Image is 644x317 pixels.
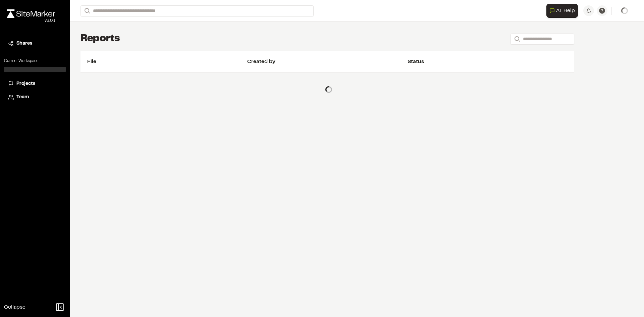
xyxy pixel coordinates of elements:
[87,58,247,66] div: File
[80,5,93,16] button: Search
[8,94,62,101] a: Team
[4,58,66,64] p: Current Workspace
[7,18,55,24] div: Oh geez...please don't...
[8,80,62,88] a: Projects
[16,80,35,88] span: Projects
[16,94,29,101] span: Team
[546,4,578,18] button: Open AI Assistant
[7,9,55,18] img: rebrand.png
[511,34,523,45] button: Search
[247,58,407,66] div: Created by
[556,7,575,15] span: AI Help
[80,32,120,46] h1: Reports
[546,4,581,18] div: Open AI Assistant
[16,40,32,47] span: Shares
[408,58,568,66] div: Status
[8,40,62,47] a: Shares
[4,303,25,311] span: Collapse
